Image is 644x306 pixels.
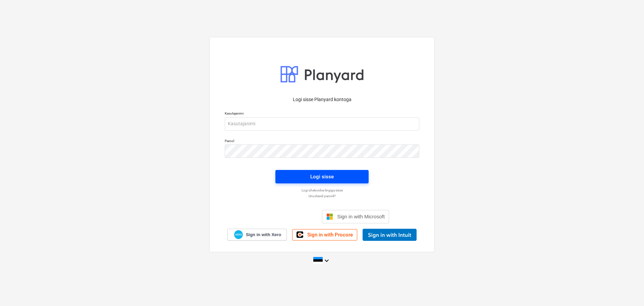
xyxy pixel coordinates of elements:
[292,229,357,241] a: Sign in with Procore
[252,209,320,224] iframe: Sign in with Google Button
[221,194,423,198] a: Unustasid parooli?
[221,188,423,192] a: Logi ühekordse lingiga sisse
[225,111,419,117] p: Kasutajanimi
[225,96,419,103] p: Logi sisse Planyard kontoga
[326,213,333,220] img: Microsoft logo
[307,232,353,238] span: Sign in with Procore
[323,257,331,265] i: keyboard_arrow_down
[275,170,369,183] button: Logi sisse
[227,229,287,241] a: Sign in with Xero
[310,172,334,181] div: Logi sisse
[610,274,644,306] iframe: Chat Widget
[337,214,385,219] span: Sign in with Microsoft
[246,232,281,238] span: Sign in with Xero
[225,139,419,144] p: Parool
[225,117,419,131] input: Kasutajanimi
[234,230,243,239] img: Xero logo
